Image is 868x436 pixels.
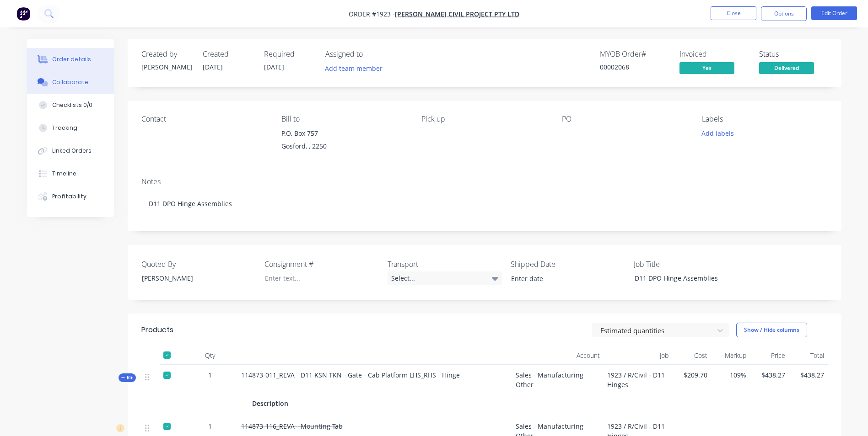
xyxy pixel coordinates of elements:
[754,370,785,380] span: $438.27
[264,63,284,71] span: [DATE]
[141,324,173,335] div: Products
[27,71,114,94] button: Collaborate
[183,346,237,365] div: Qty
[52,170,76,178] div: Timeline
[505,272,619,286] input: Enter date
[349,10,395,18] span: Order #1923 -
[141,259,256,270] label: Quoted By
[421,115,547,123] div: Pick up
[511,259,625,270] label: Shipped Date
[600,62,669,72] div: 00002068
[711,6,756,20] button: Close
[672,346,711,365] div: Cost
[627,271,742,285] div: D11 DPO Hinge Assemblies
[27,117,114,139] button: Tracking
[241,371,460,379] span: 114873-011_REVA - D11 KSN TKN - Gate - Cab Platform LHS_RHS - Hinge
[52,192,86,201] div: Profitability
[715,370,746,380] span: 109%
[208,421,212,431] span: 1
[702,115,827,123] div: Labels
[512,346,604,365] div: Account
[600,50,669,58] div: MYOB Order #
[736,323,807,337] button: Show / Hide columns
[325,62,388,74] button: Add team member
[141,115,267,123] div: Contact
[264,50,314,58] div: Required
[252,397,292,410] div: Description
[320,62,387,74] button: Add team member
[52,78,88,86] div: Collaborate
[119,373,136,382] button: Kit
[27,185,114,208] button: Profitability
[27,162,114,185] button: Timeline
[135,271,249,285] div: [PERSON_NAME]
[697,127,739,139] button: Add labels
[52,101,92,109] div: Checklists 0/0
[679,50,748,58] div: Invoiced
[52,55,91,64] div: Order details
[27,94,114,117] button: Checklists 0/0
[562,115,687,123] div: PO
[789,346,828,365] div: Total
[27,139,114,162] button: Linked Orders
[811,6,857,20] button: Edit Order
[281,127,407,140] div: P.O. Box 757
[27,48,114,71] button: Order details
[634,259,748,270] label: Job Title
[121,374,133,381] span: Kit
[395,10,519,18] a: [PERSON_NAME] Civil Project Pty Ltd
[141,50,192,58] div: Created by
[208,370,212,380] span: 1
[52,147,92,155] div: Linked Orders
[512,365,604,416] div: Sales - Manufacturing Other
[203,63,223,71] span: [DATE]
[711,346,750,365] div: Markup
[281,127,407,156] div: P.O. Box 757Gosford, , 2250
[793,370,824,380] span: $438.27
[203,50,253,58] div: Created
[264,259,379,270] label: Consignment #
[676,370,707,380] span: $209.70
[141,190,828,218] div: D11 DPO Hinge Assemblies
[604,346,672,365] div: Job
[241,422,343,431] span: 114873-116_REVA - Mounting Tab
[759,62,814,76] button: Delivered
[52,124,77,132] div: Tracking
[679,62,734,74] span: Yes
[141,62,192,72] div: [PERSON_NAME]
[388,271,502,285] div: Select...
[16,7,30,21] img: Factory
[141,177,828,186] div: Notes
[604,365,672,416] div: 1923 / R/Civil - D11 Hinges
[759,62,814,74] span: Delivered
[281,140,407,153] div: Gosford, , 2250
[281,115,407,123] div: Bill to
[759,50,828,58] div: Status
[388,259,502,270] label: Transport
[325,50,417,58] div: Assigned to
[761,6,807,21] button: Options
[750,346,789,365] div: Price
